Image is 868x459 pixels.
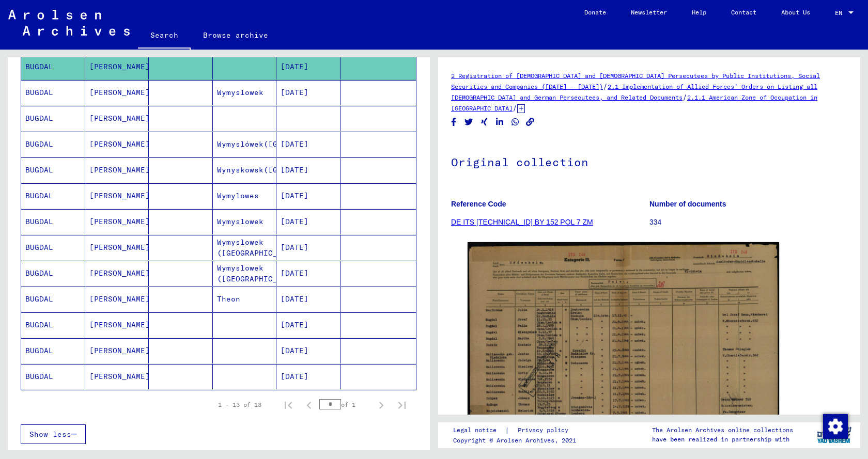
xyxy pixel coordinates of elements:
button: Share on Facebook [448,116,459,129]
button: Share on Twitter [463,116,474,129]
button: Show less [21,424,86,444]
span: Show less [29,430,71,439]
mat-cell: [PERSON_NAME] [85,338,149,363]
mat-cell: Wymyslowek [213,209,277,234]
mat-cell: BUGDAL [21,209,85,234]
div: | [453,425,581,436]
p: have been realized in partnership with [652,435,793,444]
div: 1 – 13 of 13 [218,400,261,409]
mat-cell: [DATE] [276,209,340,234]
p: Copyright © Arolsen Archives, 2021 [453,436,581,445]
button: Previous page [299,394,319,415]
mat-cell: [PERSON_NAME] [85,235,149,260]
button: Last page [392,394,412,415]
button: Share on LinkedIn [494,116,505,129]
a: Privacy policy [509,425,581,436]
mat-cell: BUGDAL [21,132,85,157]
mat-cell: [PERSON_NAME] [85,261,149,286]
mat-cell: [PERSON_NAME] [85,364,149,389]
img: Arolsen_neg.svg [8,10,130,36]
mat-cell: [DATE] [276,157,340,183]
mat-cell: [DATE] [276,235,340,260]
span: EN [835,9,846,17]
mat-cell: Wymyslowek [213,80,277,105]
a: 2 Registration of [DEMOGRAPHIC_DATA] and [DEMOGRAPHIC_DATA] Persecutees by Public Institutions, S... [451,72,820,90]
h1: Original collection [451,138,847,184]
mat-cell: BUGDAL [21,235,85,260]
mat-cell: BUGDAL [21,54,85,80]
button: First page [278,394,299,415]
span: / [513,103,517,113]
mat-cell: [PERSON_NAME] [85,80,149,105]
mat-cell: Wymyslówek([GEOGRAPHIC_DATA]) [213,132,277,157]
button: Next page [371,394,392,415]
mat-cell: [DATE] [276,183,340,209]
p: The Arolsen Archives online collections [652,425,793,435]
b: Number of documents [649,200,726,208]
mat-cell: [DATE] [276,287,340,312]
button: Share on WhatsApp [510,116,521,129]
a: Search [138,23,191,50]
mat-cell: Wymyslowek ([GEOGRAPHIC_DATA]) [213,261,277,286]
mat-cell: [DATE] [276,338,340,363]
a: 2.1 Implementation of Allied Forces’ Orders on Listing all [DEMOGRAPHIC_DATA] and German Persecut... [451,83,817,101]
div: Change consent [823,414,847,438]
mat-cell: BUGDAL [21,364,85,389]
mat-cell: [PERSON_NAME] [85,287,149,312]
mat-cell: [DATE] [276,132,340,157]
p: 334 [649,217,847,228]
mat-cell: [DATE] [276,364,340,389]
mat-cell: BUGDAL [21,261,85,286]
b: Reference Code [451,200,506,208]
button: Copy link [525,116,536,129]
mat-cell: [PERSON_NAME] [85,209,149,234]
mat-cell: BUGDAL [21,80,85,105]
mat-cell: [PERSON_NAME] [85,132,149,157]
mat-cell: [PERSON_NAME] [85,106,149,131]
mat-cell: Wymylowes [213,183,277,209]
img: Change consent [823,414,848,439]
mat-cell: [PERSON_NAME] [85,312,149,338]
mat-cell: [DATE] [276,54,340,80]
mat-cell: [DATE] [276,312,340,338]
mat-cell: [DATE] [276,261,340,286]
mat-cell: BUGDAL [21,183,85,209]
span: / [683,92,687,102]
img: yv_logo.png [815,422,854,448]
mat-cell: [PERSON_NAME] [85,54,149,80]
button: Share on Xing [479,116,490,129]
span: / [603,82,608,91]
mat-cell: Wymyslowek ([GEOGRAPHIC_DATA]) [213,235,277,260]
mat-cell: Theon [213,287,277,312]
mat-cell: Wynyskowsk([GEOGRAPHIC_DATA]) [213,157,277,183]
mat-cell: BUGDAL [21,106,85,131]
div: of 1 [319,400,371,409]
a: DE ITS [TECHNICAL_ID] BY 152 POL 7 ZM [451,218,593,226]
mat-cell: BUGDAL [21,157,85,183]
mat-cell: [PERSON_NAME] [85,183,149,209]
a: Legal notice [453,425,505,436]
mat-cell: BUGDAL [21,287,85,312]
mat-cell: [DATE] [276,80,340,105]
a: Browse archive [191,23,281,48]
mat-cell: BUGDAL [21,312,85,338]
mat-cell: BUGDAL [21,338,85,363]
mat-cell: [PERSON_NAME] [85,157,149,183]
